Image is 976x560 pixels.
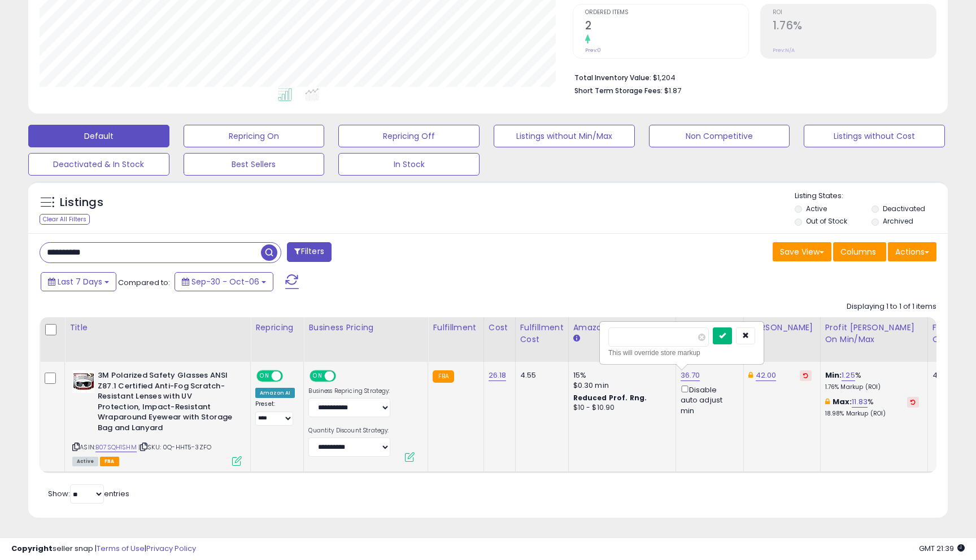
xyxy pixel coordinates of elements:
[840,246,876,257] span: Columns
[146,543,196,554] a: Privacy Policy
[11,543,53,554] strong: Copyright
[98,370,235,436] b: 3M Polarized Safety Glasses ANSI Z87.1 Certified Anti-Fog Scratch-Resistant Lenses with UV Protec...
[72,370,242,465] div: ASIN:
[308,427,390,435] label: Quantity Discount Strategy:
[255,322,299,334] div: Repricing
[433,370,454,383] small: FBA
[825,370,842,380] b: Min:
[883,216,913,226] label: Archived
[852,396,868,408] a: 11.83
[883,204,925,213] label: Deactivated
[842,370,855,381] a: 1.25
[681,383,735,416] div: Disable auto adjust min
[338,153,480,176] button: In Stock
[748,322,816,334] div: [PERSON_NAME]
[11,544,196,554] div: seller snap | |
[573,393,647,403] b: Reduced Prof. Rng.
[773,19,936,34] h2: 1.76%
[48,488,129,499] span: Show: entries
[585,10,748,16] span: Ordered Items
[138,443,211,452] span: | SKU: 0Q-HHT5-3ZFO
[585,47,601,54] small: Prev: 0
[97,543,145,554] a: Terms of Use
[585,19,748,34] h2: 2
[573,370,667,380] div: 15%
[847,301,936,312] div: Displaying 1 to 1 of 1 items
[825,322,923,345] div: Profit [PERSON_NAME] on Min/Max
[574,86,663,95] b: Short Term Storage Fees:
[494,125,635,147] button: Listings without Min/Max
[773,47,795,54] small: Prev: N/A
[311,371,325,381] span: ON
[184,153,325,176] button: Best Sellers
[281,371,299,381] span: OFF
[489,322,511,334] div: Cost
[833,396,852,407] b: Max:
[489,370,507,381] a: 26.18
[95,443,137,452] a: B07SQH1SHM
[573,322,671,334] div: Amazon Fees
[72,457,98,466] span: All listings currently available for purchase on Amazon
[825,410,919,418] p: 18.98% Markup (ROI)
[919,543,965,554] span: 2025-10-14 21:39 GMT
[574,70,928,84] li: $1,204
[933,322,971,345] div: Fulfillable Quantity
[338,125,480,147] button: Repricing Off
[806,216,847,226] label: Out of Stock
[308,387,390,395] label: Business Repricing Strategy:
[804,125,945,147] button: Listings without Cost
[825,383,919,391] p: 1.76% Markup (ROI)
[520,370,560,380] div: 4.55
[825,370,919,391] div: %
[58,276,102,287] span: Last 7 Days
[933,370,968,380] div: 46
[574,73,651,82] b: Total Inventory Value:
[773,10,936,16] span: ROI
[255,400,295,426] div: Preset:
[756,370,777,381] a: 42.00
[308,322,423,334] div: Business Pricing
[833,242,886,261] button: Columns
[175,272,273,291] button: Sep-30 - Oct-06
[191,276,259,287] span: Sep-30 - Oct-06
[573,403,667,413] div: $10 - $10.90
[795,191,947,202] p: Listing States:
[60,195,103,211] h5: Listings
[573,380,667,391] div: $0.30 min
[258,371,272,381] span: ON
[72,370,95,393] img: 51NNafS-w-L._SL40_.jpg
[184,125,325,147] button: Repricing On
[773,242,831,261] button: Save View
[255,388,295,398] div: Amazon AI
[40,214,90,225] div: Clear All Filters
[681,370,700,381] a: 36.70
[28,153,169,176] button: Deactivated & In Stock
[520,322,564,345] div: Fulfillment Cost
[820,317,927,362] th: The percentage added to the cost of goods (COGS) that forms the calculator for Min & Max prices.
[649,125,790,147] button: Non Competitive
[28,125,169,147] button: Default
[287,242,331,262] button: Filters
[118,277,170,288] span: Compared to:
[664,85,681,96] span: $1.87
[825,397,919,418] div: %
[888,242,936,261] button: Actions
[69,322,246,334] div: Title
[806,204,827,213] label: Active
[573,334,580,344] small: Amazon Fees.
[334,371,352,381] span: OFF
[608,347,755,358] div: This will override store markup
[433,322,478,334] div: Fulfillment
[41,272,116,291] button: Last 7 Days
[100,457,119,466] span: FBA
